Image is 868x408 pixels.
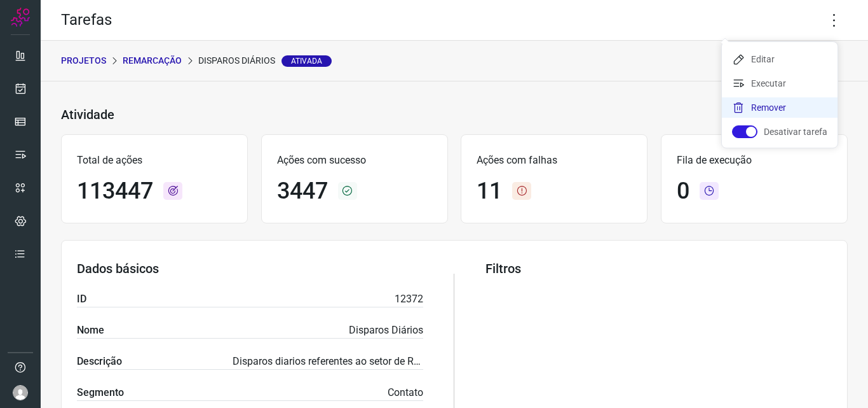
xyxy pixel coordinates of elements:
label: ID [77,292,86,307]
img: Logo [11,8,30,27]
p: Disparos Diários [349,323,423,338]
p: Disparos Diários [198,54,332,67]
p: Fila de execução [677,153,832,168]
p: PROJETOS [61,54,106,67]
h3: Filtros [485,261,832,276]
li: Executar [722,73,837,94]
span: Ativada [281,55,332,67]
h1: 113447 [77,178,153,205]
p: Ações com falhas [477,153,632,168]
li: Desativar tarefa [722,122,837,142]
h3: Dados básicos [77,261,423,276]
p: Total de ações [77,153,232,168]
h1: 0 [677,178,689,205]
li: Remover [722,97,837,118]
h1: 3447 [277,178,328,205]
label: Descrição [77,354,122,369]
p: 12372 [395,292,423,307]
img: avatar-user-boy.jpg [13,385,28,400]
h3: Atividade [61,107,114,122]
p: Ações com sucesso [277,153,432,168]
h2: Tarefas [61,11,112,29]
p: Disparos diarios referentes ao setor de Remacação [233,354,423,369]
p: Contato [388,385,423,400]
label: Segmento [77,385,124,400]
h1: 11 [477,178,502,205]
li: Editar [722,49,837,69]
label: Nome [77,323,104,338]
p: Remarcação [123,54,182,67]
